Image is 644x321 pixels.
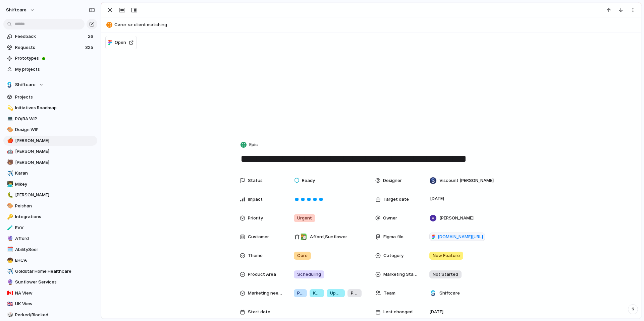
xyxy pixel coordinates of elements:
[15,159,95,166] span: [PERSON_NAME]
[15,44,83,51] span: Requests
[3,266,97,276] a: ✈️Goldstar Home Healthcare
[3,5,38,15] button: shiftcare
[6,246,13,253] button: 🗓️
[383,271,418,278] span: Marketing Status
[15,105,95,111] span: Initiatives Roadmap
[429,309,443,315] span: [DATE]
[384,290,395,297] span: Team
[6,290,13,297] button: 🇨🇦
[438,234,483,240] span: [DOMAIN_NAME][URL]
[7,137,12,144] div: 🍎
[88,33,95,40] span: 26
[15,116,95,122] span: PO/BA WIP
[3,136,97,146] a: 🍎[PERSON_NAME]
[439,177,494,184] span: Viscount [PERSON_NAME]
[7,246,12,253] div: 🗓️
[248,234,269,240] span: Customer
[7,170,12,177] div: ✈️
[15,94,95,101] span: Projects
[3,31,97,42] a: Feedback26
[383,196,409,203] span: Target date
[15,224,95,231] span: EVV
[15,213,95,220] span: Integrations
[351,290,358,297] span: Pricing Line Item
[15,137,95,144] span: [PERSON_NAME]
[3,157,97,168] a: 🐻[PERSON_NAME]
[248,309,270,315] span: Start date
[3,80,97,90] button: Shiftcare
[433,252,460,259] span: New Feature
[104,19,638,30] button: Carer <> client matching
[105,36,137,49] button: Open
[248,215,263,221] span: Priority
[6,105,13,111] button: 💫
[7,180,12,188] div: 👨‍💻
[115,39,126,46] span: Open
[114,21,638,28] span: Carer <> client matching
[310,234,347,240] span: Afford , Sunflower
[15,148,95,155] span: [PERSON_NAME]
[3,64,97,74] a: My projects
[85,44,95,51] span: 325
[7,257,12,264] div: 🧒
[15,170,95,177] span: Karan
[3,299,97,309] div: 🇬🇧UK View
[3,234,97,244] a: 🔮Afford
[248,177,263,184] span: Status
[3,277,97,287] div: 🔮Sunflower Services
[15,126,95,133] span: Design WIP
[429,233,485,241] a: [DOMAIN_NAME][URL]
[330,290,341,297] span: Update Recent Releases
[3,103,97,113] a: 💫Initiatives Roadmap
[6,268,13,275] button: ✈️
[3,255,97,265] a: 🧒EHCA
[3,310,97,320] a: 🎲Parked/Blocked
[7,224,12,232] div: 🧪
[3,245,97,255] div: 🗓️AbilitySeer
[6,312,13,318] button: 🎲
[297,271,321,278] span: Scheduling
[3,201,97,211] a: 🎨Peishan
[428,195,446,203] span: [DATE]
[6,257,13,264] button: 🧒
[3,179,97,189] a: 👨‍💻Mikey
[6,170,13,177] button: ✈️
[248,196,263,203] span: Impact
[239,140,260,150] button: Epic
[7,311,12,319] div: 🎲
[383,252,404,259] span: Category
[15,301,95,307] span: UK View
[383,215,397,221] span: Owner
[3,125,97,135] a: 🎨Design WIP
[7,235,12,243] div: 🔮
[383,309,413,315] span: Last changed
[297,290,304,297] span: Product Page
[3,114,97,124] a: 💻PO/BA WIP
[15,33,86,40] span: Feedback
[7,202,12,210] div: 🎨
[439,215,474,221] span: [PERSON_NAME]
[7,148,12,155] div: 🤖
[297,252,308,259] span: Core
[433,271,458,278] span: Not Started
[3,190,97,200] a: 🐛[PERSON_NAME]
[313,290,321,297] span: Knowledge Base
[15,55,95,62] span: Prototypes
[6,116,13,122] button: 💻
[15,290,95,297] span: NA View
[3,223,97,233] a: 🧪EVV
[7,115,12,123] div: 💻
[6,213,13,220] button: 🔑
[7,158,12,166] div: 🐻
[3,212,97,222] div: 🔑Integrations
[15,66,95,73] span: My projects
[15,81,36,88] span: Shiftcare
[6,279,13,285] button: 🔮
[6,137,13,144] button: 🍎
